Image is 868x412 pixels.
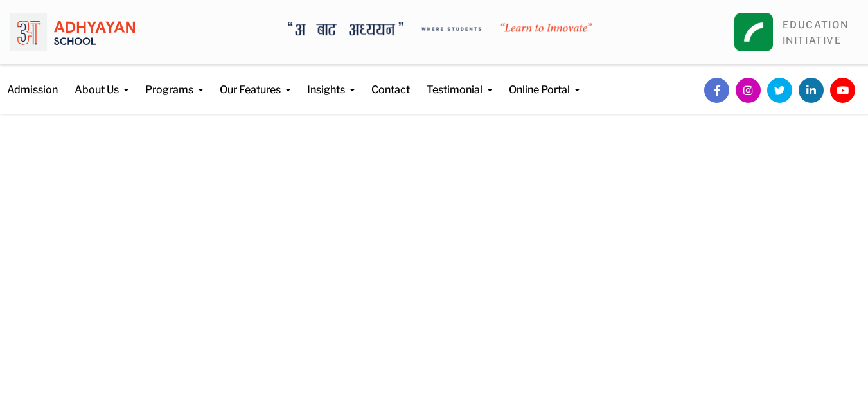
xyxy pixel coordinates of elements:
img: logo [10,10,135,55]
a: EDUCATIONINITIATIVE [783,19,849,46]
a: Online Portal [509,65,580,98]
img: square_leapfrog [734,13,773,51]
a: Programs [145,65,203,98]
a: Contact [371,65,410,98]
img: A Bata Adhyayan where students learn to Innovate [288,22,592,36]
a: Testimonial [427,65,492,98]
a: Admission [7,65,58,98]
a: Insights [307,65,355,98]
a: About Us [75,65,128,98]
a: Our Features [220,65,290,98]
